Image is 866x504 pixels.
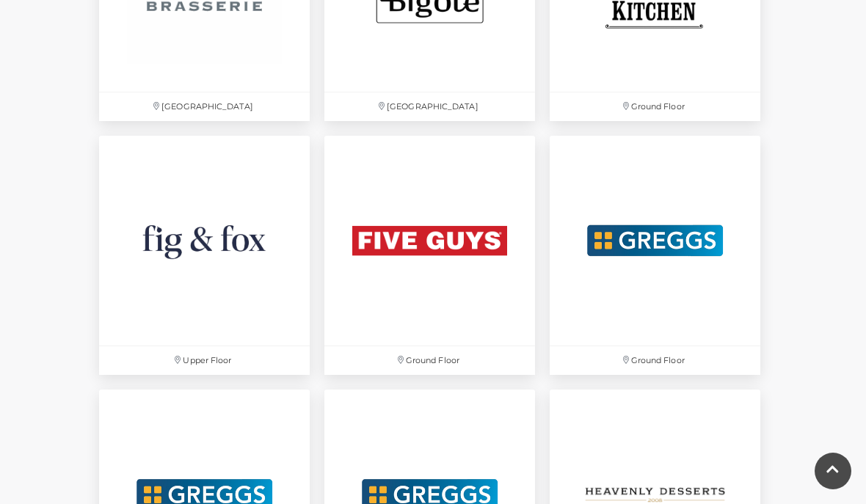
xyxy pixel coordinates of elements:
p: Upper Floor [99,346,310,375]
p: Ground Floor [550,346,760,375]
p: Ground Floor [550,92,760,121]
p: [GEOGRAPHIC_DATA] [324,92,535,121]
a: Ground Floor [542,128,768,383]
p: Ground Floor [324,346,535,375]
p: [GEOGRAPHIC_DATA] [99,92,310,121]
a: Ground Floor [317,128,542,383]
a: Upper Floor [92,128,317,383]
